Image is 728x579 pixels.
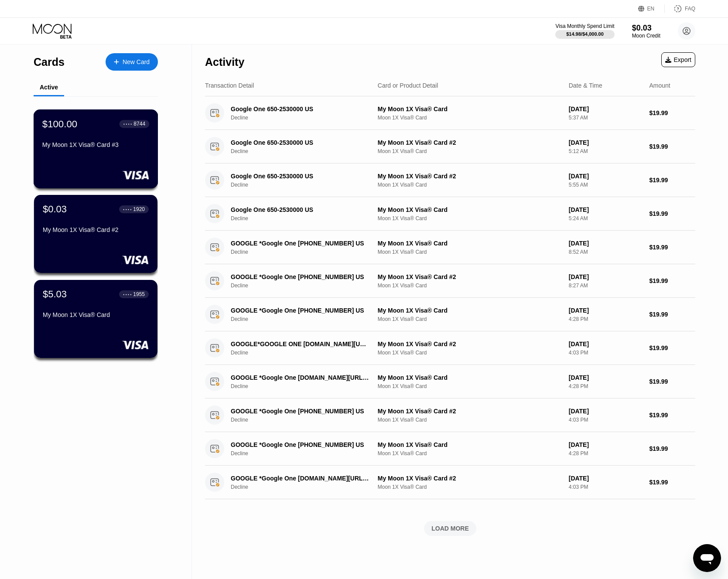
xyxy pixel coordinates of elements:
[43,226,149,233] div: My Moon 1X Visa® Card #2
[569,484,643,490] div: 4:03 PM
[632,24,660,39] div: $0.03Moon Credit
[569,417,643,423] div: 4:03 PM
[231,240,369,247] div: GOOGLE *Google One [PHONE_NUMBER] US
[569,450,643,456] div: 4:28 PM
[378,106,562,112] div: My Moon 1X Visa® Card
[43,204,67,215] div: $0.03
[647,6,655,12] div: EN
[649,277,695,284] div: $19.99
[378,148,562,154] div: Moon 1X Visa® Card
[649,344,695,351] div: $19.99
[378,408,562,415] div: My Moon 1X Visa® Card #2
[231,106,369,112] div: Google One 650-2530000 US
[638,4,665,13] div: EN
[555,23,614,39] div: Visa Monthly Spend Limit$14.98/$4,000.00
[378,139,562,146] div: My Moon 1X Visa® Card #2
[378,273,562,280] div: My Moon 1X Visa® Card #2
[40,84,58,91] div: Active
[205,56,244,68] div: Activity
[378,249,562,255] div: Moon 1X Visa® Card
[569,173,643,180] div: [DATE]
[231,206,369,213] div: Google One 650-2530000 US
[231,173,369,180] div: Google One 650-2530000 US
[378,307,562,314] div: My Moon 1X Visa® Card
[569,374,643,381] div: [DATE]
[569,148,643,154] div: 5:12 AM
[649,177,695,184] div: $19.99
[231,383,380,389] div: Decline
[569,106,643,112] div: [DATE]
[231,148,380,154] div: Decline
[649,82,670,89] div: Amount
[205,96,695,130] div: Google One 650-2530000 USDeclineMy Moon 1X Visa® CardMoon 1X Visa® Card[DATE]5:37 AM$19.99
[649,445,695,452] div: $19.99
[123,208,132,211] div: ● ● ● ●
[123,293,132,296] div: ● ● ● ●
[231,450,380,456] div: Decline
[205,130,695,163] div: Google One 650-2530000 USDeclineMy Moon 1X Visa® Card #2Moon 1X Visa® Card[DATE]5:12 AM$19.99
[569,273,643,280] div: [DATE]
[569,383,643,389] div: 4:28 PM
[231,417,380,423] div: Decline
[231,341,369,347] div: GOOGLE*GOOGLE ONE [DOMAIN_NAME][URL]
[231,283,380,289] div: Decline
[42,141,149,148] div: My Moon 1X Visa® Card #3
[649,210,695,217] div: $19.99
[34,195,157,273] div: $0.03● ● ● ●1920My Moon 1X Visa® Card #2
[649,412,695,419] div: $19.99
[123,58,150,66] div: New Card
[569,249,643,255] div: 8:52 AM
[205,298,695,331] div: GOOGLE *Google One [PHONE_NUMBER] USDeclineMy Moon 1X Visa® CardMoon 1X Visa® Card[DATE]4:28 PM$1...
[205,231,695,264] div: GOOGLE *Google One [PHONE_NUMBER] USDeclineMy Moon 1X Visa® CardMoon 1X Visa® Card[DATE]8:52 AM$1...
[34,56,65,68] div: Cards
[133,291,145,297] div: 1955
[231,350,380,356] div: Decline
[378,350,562,356] div: Moon 1X Visa® Card
[205,432,695,466] div: GOOGLE *Google One [PHONE_NUMBER] USDeclineMy Moon 1X Visa® CardMoon 1X Visa® Card[DATE]4:28 PM$1...
[205,163,695,197] div: Google One 650-2530000 USDeclineMy Moon 1X Visa® Card #2Moon 1X Visa® Card[DATE]5:55 AM$19.99
[685,6,695,12] div: FAQ
[693,544,721,572] iframe: Button to launch messaging window
[205,466,695,499] div: GOOGLE *Google One [DOMAIN_NAME][URL][GEOGRAPHIC_DATA]DeclineMy Moon 1X Visa® Card #2Moon 1X Visa...
[378,215,562,221] div: Moon 1X Visa® Card
[378,82,438,89] div: Card or Product Detail
[378,374,562,381] div: My Moon 1X Visa® Card
[569,82,602,89] div: Date & Time
[133,206,145,212] div: 1920
[569,350,643,356] div: 4:03 PM
[555,23,614,29] div: Visa Monthly Spend Limit
[378,182,562,188] div: Moon 1X Visa® Card
[569,215,643,221] div: 5:24 AM
[34,280,157,358] div: $5.03● ● ● ●1955My Moon 1X Visa® Card
[106,53,158,71] div: New Card
[378,475,562,482] div: My Moon 1X Visa® Card #2
[569,240,643,247] div: [DATE]
[569,441,643,448] div: [DATE]
[378,417,562,423] div: Moon 1X Visa® Card
[231,139,369,146] div: Google One 650-2530000 US
[231,307,369,314] div: GOOGLE *Google One [PHONE_NUMBER] US
[649,109,695,116] div: $19.99
[649,244,695,251] div: $19.99
[649,378,695,385] div: $19.99
[378,240,562,247] div: My Moon 1X Visa® Card
[569,283,643,289] div: 8:27 AM
[43,311,149,318] div: My Moon 1X Visa® Card
[378,206,562,213] div: My Moon 1X Visa® Card
[231,441,369,448] div: GOOGLE *Google One [PHONE_NUMBER] US
[231,408,369,415] div: GOOGLE *Google One [PHONE_NUMBER] US
[632,33,660,39] div: Moon Credit
[649,143,695,150] div: $19.99
[569,307,643,314] div: [DATE]
[231,115,380,121] div: Decline
[34,110,157,188] div: $100.00● ● ● ●8744My Moon 1X Visa® Card #3
[569,341,643,347] div: [DATE]
[378,283,562,289] div: Moon 1X Visa® Card
[133,121,145,127] div: 8744
[378,316,562,322] div: Moon 1X Visa® Card
[569,182,643,188] div: 5:55 AM
[231,475,369,482] div: GOOGLE *Google One [DOMAIN_NAME][URL][GEOGRAPHIC_DATA]
[665,4,695,13] div: FAQ
[649,311,695,318] div: $19.99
